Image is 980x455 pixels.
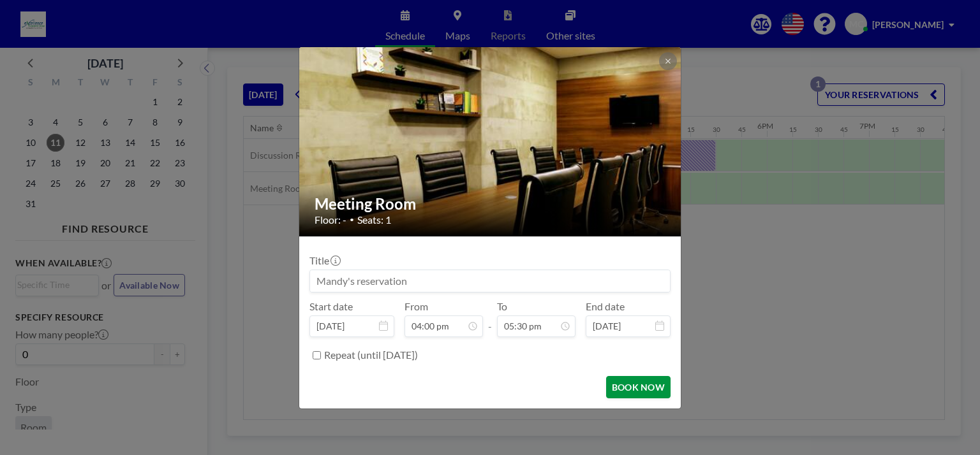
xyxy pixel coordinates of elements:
span: Floor: - [315,213,346,226]
label: To [497,300,507,313]
img: 537.jpg [299,14,682,269]
span: - [488,305,492,333]
span: Seats: 1 [357,213,391,226]
label: From [405,300,428,313]
button: BOOK NOW [606,376,671,398]
label: Start date [309,300,353,313]
label: End date [586,300,625,313]
label: Title [309,254,339,267]
h2: Meeting Room [315,194,667,213]
span: • [350,215,354,224]
input: Mandy's reservation [310,270,670,292]
label: Repeat (until [DATE]) [324,349,418,361]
